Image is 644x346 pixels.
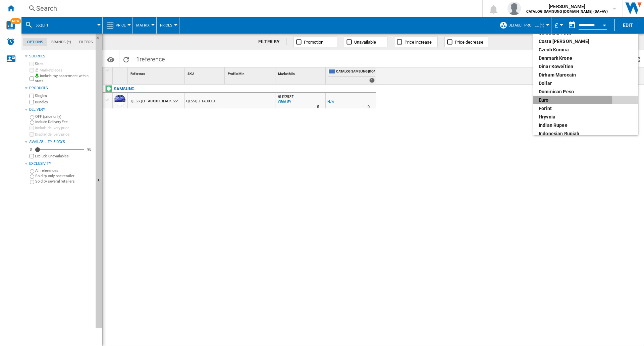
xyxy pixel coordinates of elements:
div: Czech Koruna [539,46,633,53]
div: Hryvnia [539,113,633,120]
div: euro [539,97,633,103]
div: Denmark Krone [539,55,633,61]
div: Costa [PERSON_NAME] [539,38,633,45]
div: Dominican peso [539,88,633,95]
div: dirham marocain [539,71,633,78]
div: Forint [539,105,633,112]
div: Indonesian Rupiah [539,130,633,137]
div: Indian rupee [539,122,633,129]
div: dinar koweïtien [539,63,633,70]
div: dollar [539,80,633,87]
